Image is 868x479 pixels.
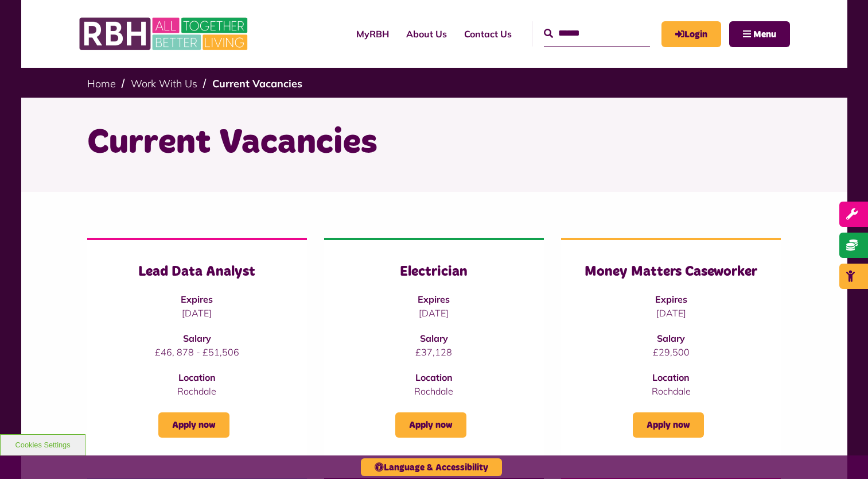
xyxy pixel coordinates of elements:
strong: Location [415,372,453,383]
p: Rochdale [584,384,758,398]
p: £37,128 [347,345,521,359]
button: Navigation [729,21,790,47]
a: MyRBH [661,21,721,47]
a: MyRBH [348,18,398,49]
h1: Current Vacancies [87,121,781,165]
p: £29,500 [584,345,758,359]
iframe: Netcall Web Assistant for live chat [816,427,868,479]
a: Home [87,77,116,90]
span: Menu [753,30,776,39]
p: [DATE] [347,306,521,320]
button: Language & Accessibility [361,458,502,476]
p: Rochdale [347,384,521,398]
h3: Money Matters Caseworker [584,263,758,281]
a: Current Vacancies [212,77,302,90]
h3: Lead Data Analyst [110,263,284,281]
a: Apply now [395,412,466,438]
a: Apply now [633,412,704,438]
strong: Salary [183,333,211,344]
a: About Us [398,18,456,49]
a: Work With Us [131,77,197,90]
input: Search [544,21,650,46]
h3: Electrician [347,263,521,281]
strong: Location [178,372,216,383]
p: Rochdale [110,384,284,398]
p: [DATE] [584,306,758,320]
strong: Location [652,372,690,383]
strong: Salary [657,333,685,344]
strong: Expires [418,293,450,305]
img: RBH [79,11,251,56]
strong: Expires [655,293,687,305]
strong: Salary [420,333,448,344]
a: Apply now [158,412,229,438]
strong: Expires [181,293,213,305]
p: £46, 878 - £51,506 [110,345,284,359]
p: [DATE] [110,306,284,320]
a: Contact Us [456,18,520,49]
